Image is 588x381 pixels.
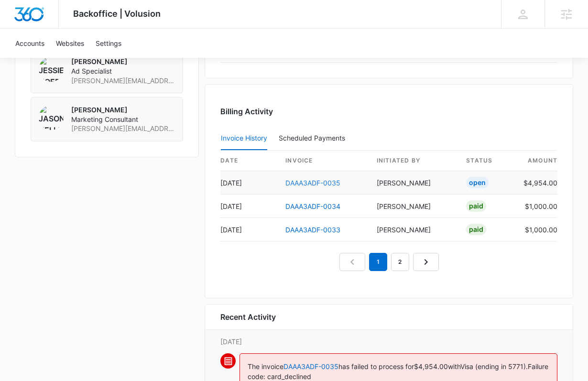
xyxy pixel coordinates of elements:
a: DAAA3ADF-0034 [285,202,340,210]
img: Jason Hellem [39,105,64,130]
div: Scheduled Payments [279,135,349,142]
p: [PERSON_NAME] [71,57,175,66]
em: 1 [369,253,387,271]
a: Settings [90,29,127,58]
td: $1,000.00 [516,195,557,218]
span: [PERSON_NAME][EMAIL_ADDRESS][PERSON_NAME][DOMAIN_NAME] [71,124,175,133]
p: [PERSON_NAME] [71,105,175,115]
th: invoice [278,151,369,171]
a: DAAA3ADF-0035 [285,179,340,187]
td: [DATE] [220,218,278,241]
span: Marketing Consultant [71,115,175,124]
img: Jessie Hoerr [39,57,64,82]
td: $4,954.00 [516,171,557,195]
td: [DATE] [220,171,278,195]
span: Backoffice | Volusion [73,9,161,19]
a: Next Page [413,253,439,271]
nav: Pagination [339,253,439,271]
th: status [458,151,516,171]
span: Ad Specialist [71,66,175,76]
th: amount [516,151,557,171]
td: [PERSON_NAME] [369,218,459,241]
p: [DATE] [220,337,557,347]
h6: Recent Activity [220,311,276,323]
span: $4,954.00 [414,362,448,370]
a: Accounts [10,29,50,58]
span: The invoice [248,362,283,370]
button: Invoice History [221,127,267,150]
span: Visa (ending in 5771). [460,362,528,370]
a: DAAA3ADF-0033 [285,226,340,234]
td: $1,000.00 [516,218,557,241]
div: Paid [466,200,486,212]
td: [PERSON_NAME] [369,195,459,218]
span: has failed to process for [338,362,414,370]
div: Paid [466,224,486,235]
span: [PERSON_NAME][EMAIL_ADDRESS][PERSON_NAME][DOMAIN_NAME] [71,76,175,86]
a: Websites [50,29,90,58]
th: date [220,151,278,171]
span: with [448,362,460,370]
h3: Billing Activity [220,106,557,117]
td: [PERSON_NAME] [369,171,459,195]
a: DAAA3ADF-0035 [283,362,338,370]
td: [DATE] [220,195,278,218]
th: Initiated By [369,151,459,171]
a: Page 2 [391,253,409,271]
div: Open [466,177,489,188]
